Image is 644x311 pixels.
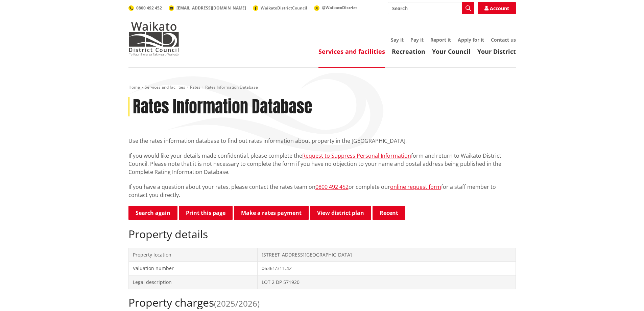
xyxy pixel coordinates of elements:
td: 06361/311.42 [258,262,516,275]
a: Search again [128,206,177,220]
button: Print this page [179,206,233,220]
td: Property location [128,248,258,262]
a: Recreation [392,47,425,55]
a: 0800 492 452 [315,183,349,191]
a: Home [128,84,140,90]
a: Pay it [410,37,424,43]
a: WaikatoDistrictCouncil [253,5,307,11]
a: Request to Suppress Personal Information [302,152,411,159]
h2: Property charges [128,296,516,309]
a: Make a rates payment [234,206,309,220]
a: 0800 492 452 [128,5,162,11]
td: Valuation number [128,262,258,275]
p: If you would like your details made confidential, please complete the form and return to Waikato ... [128,152,516,176]
input: Search input [388,2,474,14]
a: [EMAIL_ADDRESS][DOMAIN_NAME] [169,5,246,11]
span: @WaikatoDistrict [322,5,357,10]
a: View district plan [310,206,371,220]
span: [EMAIL_ADDRESS][DOMAIN_NAME] [176,5,246,11]
img: Waikato District Council - Te Kaunihera aa Takiwaa o Waikato [128,22,179,55]
span: 0800 492 452 [136,5,162,11]
button: Recent [373,206,405,220]
td: Legal description [128,275,258,289]
p: Use the rates information database to find out rates information about property in the [GEOGRAPHI... [128,137,516,145]
h2: Property details [128,228,516,241]
span: WaikatoDistrictCouncil [261,5,307,11]
span: (2025/2026) [214,298,260,309]
a: Apply for it [458,37,484,43]
a: Contact us [491,37,516,43]
a: Report it [430,37,451,43]
span: Rates Information Database [205,84,258,90]
a: Services and facilities [145,84,185,90]
a: Say it [391,37,404,43]
a: online request form [390,183,441,191]
a: Rates [190,84,200,90]
a: Your Council [432,47,471,55]
a: @WaikatoDistrict [314,5,357,10]
a: Your District [477,47,516,55]
h1: Rates Information Database [133,97,312,117]
td: LOT 2 DP 571920 [258,275,516,289]
a: Account [478,2,516,14]
nav: breadcrumb [128,85,516,90]
td: [STREET_ADDRESS][GEOGRAPHIC_DATA] [258,248,516,262]
p: If you have a question about your rates, please contact the rates team on or complete our for a s... [128,183,516,199]
a: Services and facilities [318,47,385,55]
